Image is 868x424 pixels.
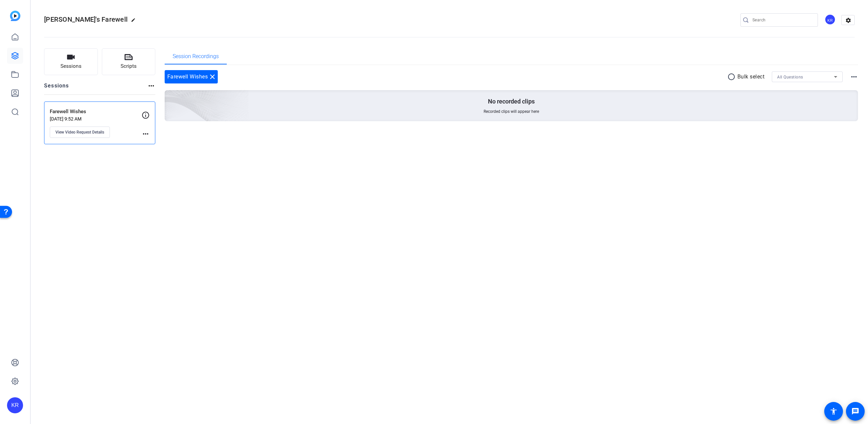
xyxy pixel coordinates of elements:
[484,109,539,114] span: Recorded clips will appear here
[50,127,110,138] button: View Video Request Details
[60,62,81,70] span: Sessions
[752,16,813,24] input: Search
[850,73,858,81] mat-icon: more_horiz
[90,24,249,169] img: embarkstudio-empty-session.png
[830,407,838,415] mat-icon: accessibility
[102,48,156,75] button: Scripts
[851,407,859,415] mat-icon: message
[165,70,218,83] div: Farewell Wishes
[44,48,98,75] button: Sessions
[55,130,104,135] span: View Video Request Details
[842,15,855,25] mat-icon: settings
[121,62,137,70] span: Scripts
[7,397,23,413] div: KR
[727,73,737,81] mat-icon: radio_button_unchecked
[825,14,836,25] div: KR
[173,54,219,59] span: Session Recordings
[147,82,155,90] mat-icon: more_horiz
[737,73,765,81] p: Bulk select
[44,82,69,94] h2: Sessions
[488,97,535,105] p: No recorded clips
[208,73,216,81] mat-icon: close
[44,15,128,23] span: [PERSON_NAME]'s Farewell
[50,108,142,116] p: Farewell Wishes
[50,116,142,122] p: [DATE] 9:52 AM
[10,11,20,21] img: blue-gradient.svg
[825,14,836,26] ngx-avatar: Kate Roussel
[131,18,139,26] mat-icon: edit
[777,75,803,79] span: All Questions
[142,130,150,138] mat-icon: more_horiz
